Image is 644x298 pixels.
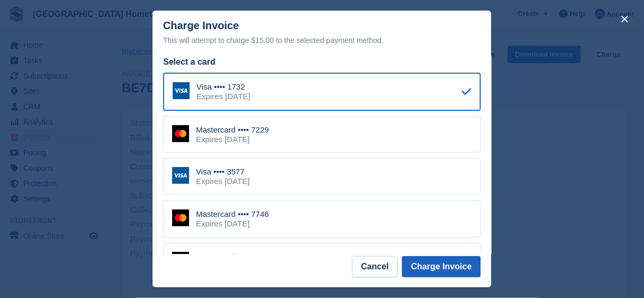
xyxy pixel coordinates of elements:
div: Mastercard •••• 7229 [196,125,269,135]
div: Mastercard •••• 7746 [196,209,269,219]
div: Visa •••• 1732 [196,82,250,92]
div: Expires [DATE] [196,219,269,229]
div: Expires [DATE] [196,177,249,186]
div: Select a card [163,56,481,68]
button: Charge Invoice [402,256,481,277]
img: Visa Logo [173,82,190,99]
button: close [616,11,633,28]
div: Expires [DATE] [196,135,269,144]
img: Visa Logo [172,167,189,184]
div: This will attempt to charge $15.00 to the selected payment method. [163,34,481,47]
button: Cancel [352,256,398,277]
img: Mastercard Logo [172,209,189,226]
img: Mastercard Logo [172,125,189,142]
div: Charge Invoice [163,20,481,47]
div: Visa •••• 3577 [196,167,249,177]
img: Mastercard Logo [172,252,189,269]
div: Mastercard •••• 7746 [196,252,269,261]
div: Expires [DATE] [196,92,250,101]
